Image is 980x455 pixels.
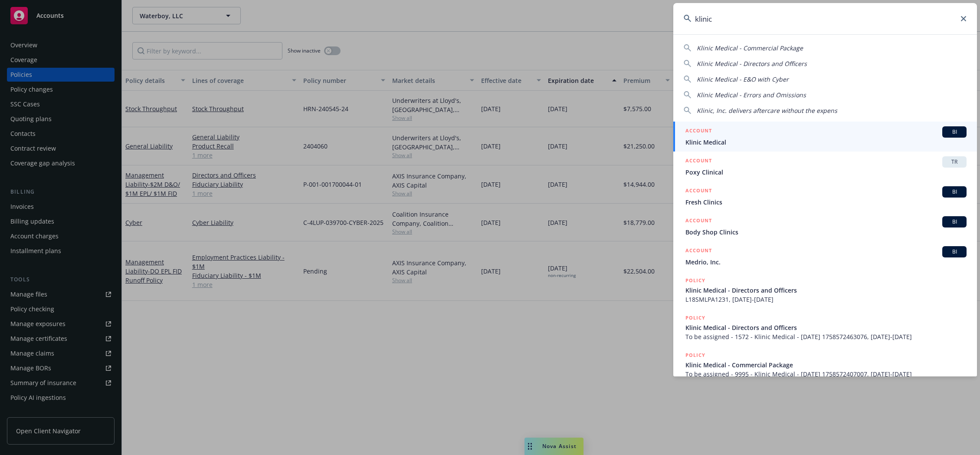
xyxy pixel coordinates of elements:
h5: ACCOUNT [685,126,712,137]
span: Klinic Medical - Commercial Package [697,44,803,52]
h5: ACCOUNT [685,156,712,167]
span: Klinic Medical [685,138,967,147]
span: To be assigned - 9995 - Klinic Medical - [DATE] 1758572407007, [DATE]-[DATE] [685,369,967,379]
span: Fresh Clinics [685,198,967,207]
a: POLICYKlinic Medical - Directors and OfficersL18SMLPA1231, [DATE]-[DATE] [673,271,977,309]
span: Klinic Medical - Directors and Officers [697,59,807,68]
span: BI [946,218,963,226]
h5: POLICY [685,351,705,359]
a: ACCOUNTBIFresh Clinics [673,181,977,211]
span: Medrio, Inc. [685,257,967,267]
span: Klinic Medical - E&O with Cyber [697,75,789,83]
span: TR [946,158,963,166]
span: BI [946,128,963,136]
span: Klinic Medical - Directors and Officers [685,286,967,295]
h5: ACCOUNT [685,216,712,227]
h5: POLICY [685,313,705,322]
span: To be assigned - 1572 - Klinic Medical - [DATE] 1758572463076, [DATE]-[DATE] [685,332,967,341]
a: ACCOUNTTRPoxy Clinical [673,152,977,181]
h5: POLICY [685,276,705,285]
a: ACCOUNTBIMedrio, Inc. [673,241,977,271]
span: Klinic Medical - Commercial Package [685,360,967,369]
a: ACCOUNTBIKlinic Medical [673,122,977,152]
a: POLICYKlinic Medical - Directors and OfficersTo be assigned - 1572 - Klinic Medical - [DATE] 1758... [673,309,977,346]
span: Klinic Medical - Errors and Omissions [697,91,806,99]
span: Body Shop Clinics [685,227,967,237]
span: Klinic Medical - Directors and Officers [685,323,967,332]
span: BI [946,188,963,196]
a: ACCOUNTBIBody Shop Clinics [673,211,977,241]
span: L18SMLPA1231, [DATE]-[DATE] [685,295,967,304]
h5: ACCOUNT [685,246,712,257]
input: Search... [673,3,977,34]
span: Klinic, Inc. delivers aftercare without the expens [697,106,837,115]
h5: ACCOUNT [685,186,712,197]
span: BI [946,248,963,256]
span: Poxy Clinical [685,168,967,177]
a: POLICYKlinic Medical - Commercial PackageTo be assigned - 9995 - Klinic Medical - [DATE] 17585724... [673,346,977,383]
